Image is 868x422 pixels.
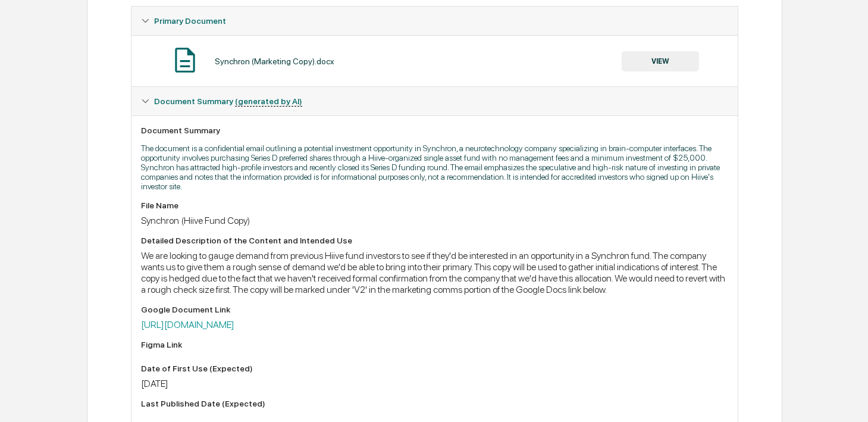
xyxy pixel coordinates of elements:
[141,340,728,349] div: Figma Link
[141,378,728,389] div: [DATE]
[141,236,728,245] div: Detailed Description of the Content and Intended Use
[622,51,699,71] button: VIEW
[215,57,334,66] div: Synchron (Marketing Copy).docx
[141,126,728,135] div: Document Summary
[154,96,302,106] span: Document Summary
[131,87,738,115] div: Document Summary (generated by AI)
[141,364,728,373] div: Date of First Use (Expected)
[141,399,728,408] div: Last Published Date (Expected)
[131,35,738,86] div: Primary Document
[131,7,738,35] div: Primary Document
[141,250,728,295] div: We are looking to gauge demand from previous Hiive fund investors to see if they'd be interested ...
[170,45,200,75] img: Document Icon
[141,215,728,226] div: Synchron (Hiive Fund Copy)
[141,319,234,330] a: [URL][DOMAIN_NAME]
[141,305,728,314] div: Google Document Link
[154,16,226,26] span: Primary Document
[141,143,728,191] p: The document is a confidential email outlining a potential investment opportunity in Synchron, a ...
[235,96,302,107] u: (generated by AI)
[141,201,728,210] div: File Name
